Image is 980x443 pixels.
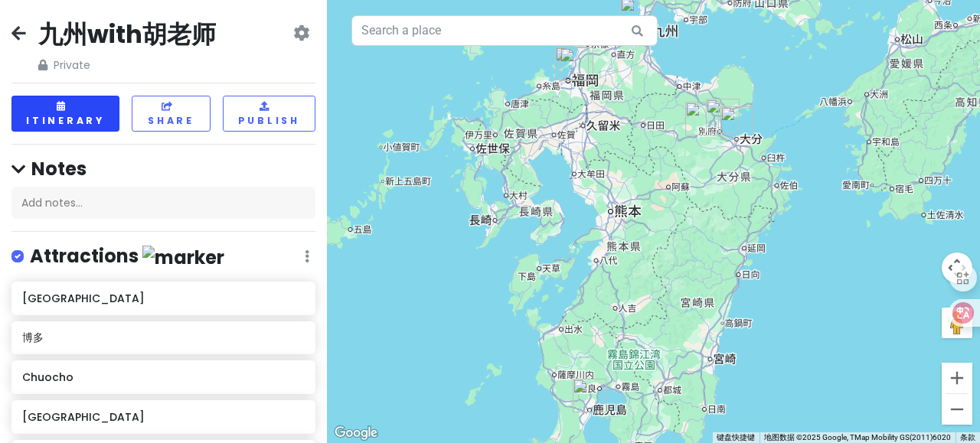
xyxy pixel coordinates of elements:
[30,244,224,269] h4: Attractions
[11,157,315,181] h4: Notes
[38,57,216,73] span: Private
[960,433,975,441] a: 条款（在新标签页中打开）
[11,187,315,219] div: Add notes...
[942,394,972,425] button: 缩小
[11,96,119,132] button: Itinerary
[942,252,972,283] button: 地图镜头控件
[351,15,658,46] input: Search a place
[764,433,951,441] span: 地图数据 ©2025 Google, TMap Mobility GS(2011)6020
[22,370,304,384] h6: Chuocho
[720,106,754,140] div: 大分站
[331,423,381,443] a: 在 Google 地图中打开此区域（会打开一个新窗口）
[573,379,606,412] div: Chuocho
[22,331,304,344] h6: 博多
[560,47,593,81] div: 福冈机场
[132,96,211,132] button: Share
[22,410,304,424] h6: [GEOGRAPHIC_DATA]
[38,18,216,50] h2: 九州with胡老师
[717,432,755,443] button: 键盘快捷键
[706,99,740,132] div: 别府站
[331,423,381,443] img: Google
[22,292,304,305] h6: [GEOGRAPHIC_DATA]
[942,363,972,393] button: 放大
[223,96,315,132] button: Publish
[142,246,224,269] img: marker
[685,102,719,135] div: Yufuin Station
[555,47,589,80] div: 博多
